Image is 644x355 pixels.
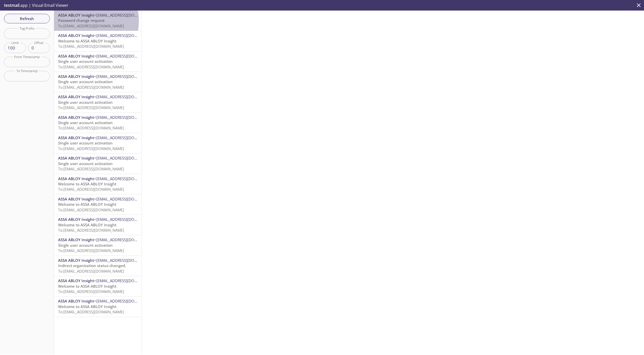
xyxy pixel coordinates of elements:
span: To: [EMAIL_ADDRESS][DOMAIN_NAME] [58,23,124,28]
span: Single user account activation [58,140,113,145]
div: ASSA ABLOY Insight<[EMAIL_ADDRESS][DOMAIN_NAME]>Welcome to ASSA ABLOY InsightTo:[EMAIL_ADDRESS][D... [54,276,141,296]
span: ASSA ABLOY Insight [58,33,94,38]
span: ASSA ABLOY Insight [58,237,94,242]
span: Welcome to ASSA ABLOY Insight [58,284,116,289]
span: To: [EMAIL_ADDRESS][DOMAIN_NAME] [58,269,124,274]
span: To: [EMAIL_ADDRESS][DOMAIN_NAME] [58,309,124,314]
span: Single user account activation [58,59,113,64]
span: Single user account activation [58,161,113,166]
span: To: [EMAIL_ADDRESS][DOMAIN_NAME] [58,44,124,49]
span: <[EMAIL_ADDRESS][DOMAIN_NAME]> [94,94,159,99]
span: To: [EMAIL_ADDRESS][DOMAIN_NAME] [58,228,124,233]
span: To: [EMAIL_ADDRESS][DOMAIN_NAME] [58,207,124,212]
nav: emails [54,11,141,317]
span: Welcome to ASSA ABLOY Insight [58,181,116,186]
span: To: [EMAIL_ADDRESS][DOMAIN_NAME] [58,105,124,110]
div: ASSA ABLOY Insight<[EMAIL_ADDRESS][DOMAIN_NAME]>Welcome to ASSA ABLOY InsightTo:[EMAIL_ADDRESS][D... [54,194,141,215]
span: <[EMAIL_ADDRESS][DOMAIN_NAME]> [94,176,159,181]
span: <[EMAIL_ADDRESS][DOMAIN_NAME]> [94,74,159,79]
span: Indirect organization status changed. [58,263,126,268]
span: Single user account activation [58,120,113,125]
div: ASSA ABLOY Insight<[EMAIL_ADDRESS][DOMAIN_NAME]>Single user account activationTo:[EMAIL_ADDRESS][... [54,154,141,174]
span: Password change request [58,18,105,23]
div: ASSA ABLOY Insight<[EMAIL_ADDRESS][DOMAIN_NAME]>Welcome to ASSA ABLOY InsightTo:[EMAIL_ADDRESS][D... [54,31,141,51]
div: ASSA ABLOY Insight<[EMAIL_ADDRESS][DOMAIN_NAME]>Single user account activationTo:[EMAIL_ADDRESS][... [54,133,141,153]
span: Welcome to ASSA ABLOY Insight [58,222,116,227]
span: Welcome to ASSA ABLOY Insight [58,304,116,309]
div: ASSA ABLOY Insight<[EMAIL_ADDRESS][DOMAIN_NAME]>Password change requestTo:[EMAIL_ADDRESS][DOMAIN_... [54,11,141,31]
span: To: [EMAIL_ADDRESS][DOMAIN_NAME] [58,146,124,151]
span: Single user account activation [58,100,113,105]
span: <[EMAIL_ADDRESS][DOMAIN_NAME]> [94,115,159,120]
div: ASSA ABLOY Insight<[EMAIL_ADDRESS][DOMAIN_NAME]>Welcome to ASSA ABLOY InsightTo:[EMAIL_ADDRESS][D... [54,215,141,235]
button: Refresh [4,14,50,23]
span: Single user account activation [58,243,113,248]
span: To: [EMAIL_ADDRESS][DOMAIN_NAME] [58,85,124,90]
span: <[EMAIL_ADDRESS][DOMAIN_NAME]> [94,237,159,242]
span: <[EMAIL_ADDRESS][DOMAIN_NAME]> [94,298,159,303]
span: ASSA ABLOY Insight [58,217,94,222]
span: <[EMAIL_ADDRESS][DOMAIN_NAME]> [94,33,159,38]
span: <[EMAIL_ADDRESS][DOMAIN_NAME]> [94,196,159,201]
span: ASSA ABLOY Insight [58,94,94,99]
span: ASSA ABLOY Insight [58,298,94,303]
span: ASSA ABLOY Insight [58,176,94,181]
div: ASSA ABLOY Insight<[EMAIL_ADDRESS][DOMAIN_NAME]>Welcome to ASSA ABLOY InsightTo:[EMAIL_ADDRESS][D... [54,296,141,317]
span: To: [EMAIL_ADDRESS][DOMAIN_NAME] [58,125,124,130]
span: Welcome to ASSA ABLOY Insight [58,202,116,207]
span: ASSA ABLOY Insight [58,74,94,79]
span: <[EMAIL_ADDRESS][DOMAIN_NAME]> [94,258,159,263]
div: ASSA ABLOY Insight<[EMAIL_ADDRESS][DOMAIN_NAME]>Single user account activationTo:[EMAIL_ADDRESS][... [54,52,141,72]
span: ASSA ABLOY Insight [58,115,94,120]
span: ASSA ABLOY Insight [58,258,94,263]
span: To: [EMAIL_ADDRESS][DOMAIN_NAME] [58,64,124,69]
span: ASSA ABLOY Insight [58,13,94,18]
span: To: [EMAIL_ADDRESS][DOMAIN_NAME] [58,248,124,253]
span: To: [EMAIL_ADDRESS][DOMAIN_NAME] [58,166,124,171]
div: ASSA ABLOY Insight<[EMAIL_ADDRESS][DOMAIN_NAME]>Single user account activationTo:[EMAIL_ADDRESS][... [54,72,141,92]
span: Single user account activation [58,79,113,84]
span: ASSA ABLOY Insight [58,278,94,283]
span: <[EMAIL_ADDRESS][DOMAIN_NAME]> [94,135,159,140]
span: To: [EMAIL_ADDRESS][DOMAIN_NAME] [58,187,124,192]
div: ASSA ABLOY Insight<[EMAIL_ADDRESS][DOMAIN_NAME]>Indirect organization status changed.To:[EMAIL_AD... [54,256,141,276]
div: ASSA ABLOY Insight<[EMAIL_ADDRESS][DOMAIN_NAME]>Welcome to ASSA ABLOY InsightTo:[EMAIL_ADDRESS][D... [54,174,141,194]
div: ASSA ABLOY Insight<[EMAIL_ADDRESS][DOMAIN_NAME]>Single user account activationTo:[EMAIL_ADDRESS][... [54,113,141,133]
span: Refresh [8,15,46,22]
span: <[EMAIL_ADDRESS][DOMAIN_NAME]> [94,13,159,18]
span: <[EMAIL_ADDRESS][DOMAIN_NAME]> [94,156,159,161]
span: <[EMAIL_ADDRESS][DOMAIN_NAME]> [94,217,159,222]
span: To: [EMAIL_ADDRESS][DOMAIN_NAME] [58,289,124,294]
span: <[EMAIL_ADDRESS][DOMAIN_NAME]> [94,54,159,59]
span: ASSA ABLOY Insight [58,135,94,140]
span: ASSA ABLOY Insight [58,196,94,201]
div: ASSA ABLOY Insight<[EMAIL_ADDRESS][DOMAIN_NAME]>Single user account activationTo:[EMAIL_ADDRESS][... [54,235,141,255]
span: ASSA ABLOY Insight [58,54,94,59]
span: Welcome to ASSA ABLOY Insight [58,38,116,43]
span: testmail [4,3,19,8]
span: <[EMAIL_ADDRESS][DOMAIN_NAME]> [94,278,159,283]
span: ASSA ABLOY Insight [58,156,94,161]
div: ASSA ABLOY Insight<[EMAIL_ADDRESS][DOMAIN_NAME]>Single user account activationTo:[EMAIL_ADDRESS][... [54,92,141,112]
